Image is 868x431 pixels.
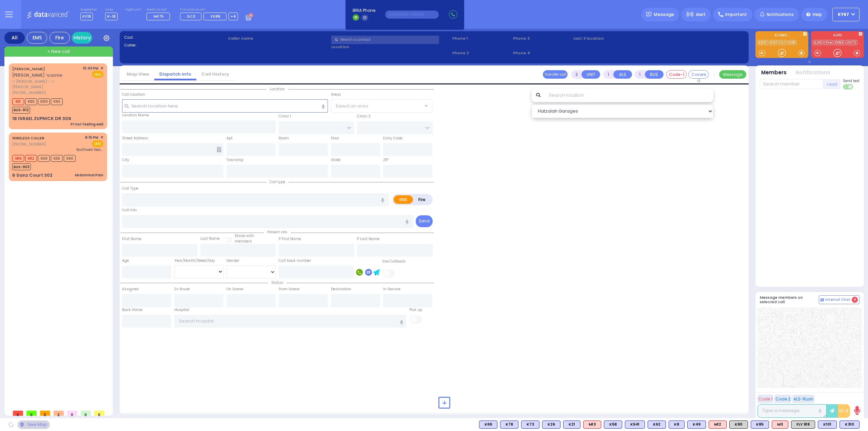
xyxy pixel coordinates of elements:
[795,69,830,77] button: Notifications
[38,98,50,105] span: K310
[843,83,854,90] label: Turn off text
[18,420,50,429] div: See map
[719,70,746,79] button: Message
[331,92,341,97] label: Areas
[122,71,154,77] a: Map View
[583,420,601,429] div: M13
[729,420,748,429] div: K90
[226,287,243,292] label: On Scene
[545,89,714,102] input: Search location
[543,70,568,79] button: Transfer call
[105,8,118,12] label: Lines
[840,420,860,429] div: K310
[669,420,685,429] div: K8
[751,420,769,429] div: K85
[772,420,788,429] div: M3
[124,42,225,48] label: Caller:
[122,186,138,191] label: Call Type
[25,98,37,105] span: K85
[235,239,252,244] span: members
[521,420,539,429] div: BLS
[122,92,145,97] label: Call Location
[331,136,339,141] label: Floor
[563,420,580,429] div: BLS
[331,287,351,292] label: Destination
[122,258,129,263] label: Age
[688,70,709,79] button: Covered
[279,258,311,263] label: Call back number
[75,173,103,178] div: Abdominal Pain
[12,141,46,147] span: [PHONE_NUMBER]
[825,297,850,302] span: Internal Chat
[413,195,432,204] label: Fire
[12,79,80,90] span: ר' [PERSON_NAME]' - ר' [PERSON_NAME]
[125,8,141,12] label: Night unit
[27,32,47,44] div: EMS
[154,14,164,19] span: MF75
[542,420,560,429] div: K26
[12,66,45,72] a: [PERSON_NAME]
[12,107,30,114] span: BUS-912
[72,32,92,44] a: History
[331,44,450,50] label: Location
[94,411,104,416] span: 0
[12,163,31,170] span: BUS-903
[383,136,402,141] label: Entry Code
[760,295,819,304] h5: Message members on selected call
[725,12,747,18] span: Important
[122,99,328,112] input: Search location here
[80,8,97,12] label: Dispatcher
[648,420,666,429] div: K62
[573,36,659,41] label: Last 3 location
[852,297,858,303] span: 4
[648,420,666,429] div: BLS
[264,230,291,235] span: Patient info
[81,411,91,416] span: 0
[226,136,233,141] label: Apt
[788,40,796,45] a: K18
[12,90,46,95] span: [PHONE_NUMBER]
[50,32,70,44] div: Fire
[838,12,849,18] span: KY67
[174,315,407,328] input: Search hospital
[709,420,727,429] div: M12
[54,411,64,416] span: 2
[268,280,287,285] span: Status
[12,115,71,122] div: 18 ISRAEL ZUPNICK DR 309
[196,71,234,77] a: Call History
[479,420,497,429] div: K69
[521,420,539,429] div: K73
[12,155,24,162] span: M14
[821,298,824,302] img: comment-alt.png
[500,420,518,429] div: BLS
[228,36,329,41] label: Caller name
[772,420,788,429] div: ALS
[604,420,622,429] div: K58
[452,36,511,41] span: Phone 1
[38,155,50,162] span: K69
[581,70,600,79] button: UNIT
[279,114,291,119] label: Cross 1
[174,287,190,292] label: En Route
[26,411,37,416] span: 0
[235,233,254,238] small: Share with
[774,395,791,403] button: Code 2
[761,69,787,77] button: Members
[122,136,148,141] label: Street Address
[154,71,196,77] a: Dispatch info
[604,420,622,429] div: BLS
[25,155,37,162] span: M12
[416,215,433,227] button: Send
[40,411,50,416] span: 0
[105,13,118,20] span: K-18
[12,98,24,105] span: M3
[122,307,142,313] label: Back Home
[279,287,299,292] label: From Scene
[542,420,560,429] div: BLS
[625,420,645,429] div: BLS
[51,155,63,162] span: K36
[769,40,778,45] a: K101
[122,113,149,118] label: Location Name
[180,8,238,12] label: Fire units on call
[757,40,768,45] a: K310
